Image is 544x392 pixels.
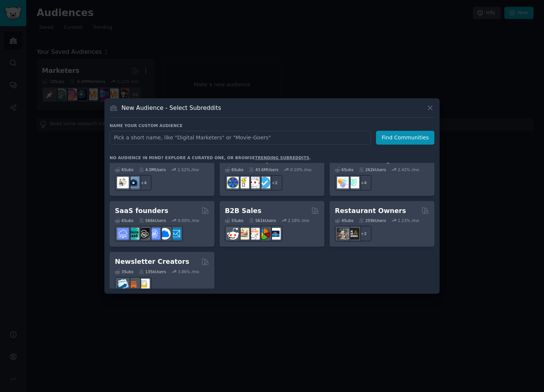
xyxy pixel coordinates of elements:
[115,218,134,223] div: 6 Sub s
[248,228,260,240] img: b2b_sales
[138,228,150,240] img: NoCodeSaaS
[128,177,139,188] img: work
[249,167,278,172] div: 43.6M Users
[178,167,199,172] div: 1.52 % /mo
[348,228,359,240] img: BarOwners
[139,167,166,172] div: 4.0M Users
[139,269,166,274] div: 135k Users
[117,279,129,290] img: Emailmarketing
[359,167,386,172] div: 262k Users
[335,218,354,223] div: 4 Sub s
[159,228,171,240] img: B2BSaaS
[110,123,434,128] h3: Name your custom audience
[335,206,406,216] h2: Restaurant Owners
[139,218,166,223] div: 566k Users
[115,206,168,216] h2: SaaS founders
[348,177,359,188] img: ProductMgmt
[238,177,249,188] img: lifehacks
[128,228,139,240] img: microsaas
[115,269,134,274] div: 3 Sub s
[225,218,244,223] div: 5 Sub s
[115,257,189,266] h2: Newsletter Creators
[398,218,419,223] div: 1.23 % /mo
[337,228,349,240] img: restaurantowners
[227,228,239,240] img: sales
[169,228,181,240] img: SaaS_Email_Marketing
[267,175,282,191] div: + 2
[290,167,312,172] div: 0.10 % /mo
[335,167,354,172] div: 6 Sub s
[138,279,150,290] img: Newsletters
[398,167,419,172] div: 2.42 % /mo
[178,269,199,274] div: 3.86 % /mo
[356,175,372,191] div: + 4
[356,226,372,241] div: + 2
[238,228,249,240] img: salestechniques
[117,228,129,240] img: SaaS
[178,218,199,223] div: 9.00 % /mo
[136,175,152,191] div: + 4
[110,131,371,145] input: Pick a short name, like "Digital Marketers" or "Movie-Goers"
[249,218,276,223] div: 561k Users
[288,218,309,223] div: 2.18 % /mo
[376,131,434,145] button: Find Communities
[248,177,260,188] img: productivity
[337,177,349,188] img: ProductManagement
[259,177,270,188] img: getdisciplined
[225,167,244,172] div: 6 Sub s
[225,206,262,216] h2: B2B Sales
[115,167,134,172] div: 6 Sub s
[269,228,281,240] img: B_2_B_Selling_Tips
[255,155,309,160] a: trending subreddits
[227,177,239,188] img: LifeProTips
[117,177,129,188] img: RemoteJobs
[110,155,311,160] div: No audience in mind? Explore a curated one, or browse .
[259,228,270,240] img: B2BSales
[128,279,139,290] img: Substack
[359,218,386,223] div: 259k Users
[122,104,221,112] h3: New Audience - Select Subreddits
[149,228,160,240] img: SaaSSales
